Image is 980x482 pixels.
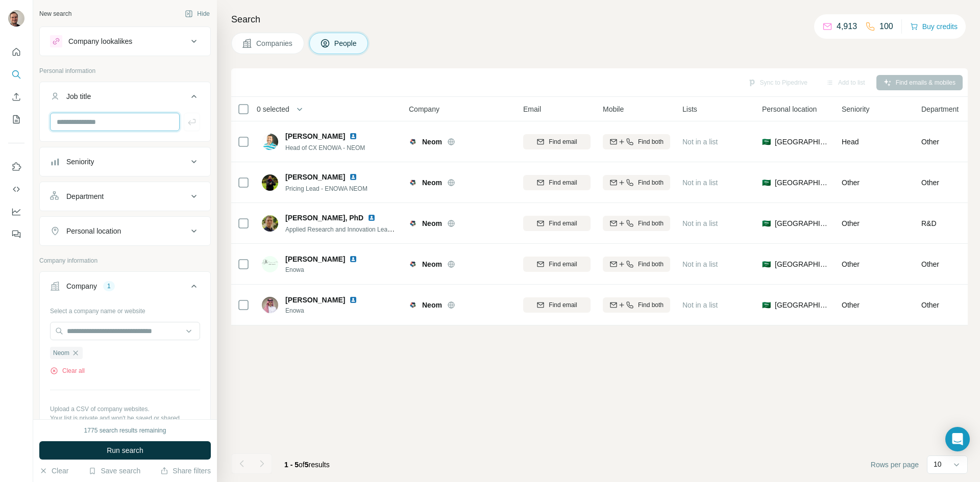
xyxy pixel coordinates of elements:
[775,137,829,147] span: [GEOGRAPHIC_DATA]
[68,36,132,46] div: Company lookalikes
[837,20,857,33] p: 4,913
[422,218,442,229] span: Neom
[523,257,591,272] button: Find email
[409,301,417,309] img: Logo of Neom
[523,216,591,231] button: Find email
[285,185,367,192] span: Pricing Lead - ENOWA NEOM
[921,300,939,310] span: Other
[762,218,771,229] span: 🇸🇦
[603,175,670,190] button: Find both
[367,214,376,222] img: LinkedIn logo
[638,300,664,310] span: Find both
[66,226,121,236] div: Personal location
[50,302,200,316] div: Select a company name or website
[349,173,357,181] img: LinkedIn logo
[603,134,670,149] button: Find both
[682,179,718,187] span: Not in a list
[409,138,417,146] img: Logo of Neom
[262,256,278,272] img: Avatar
[842,260,860,268] span: Other
[682,301,718,309] span: Not in a list
[638,137,664,146] span: Find both
[299,461,305,469] span: of
[921,177,939,188] span: Other
[921,218,937,229] span: R&D
[40,184,210,209] button: Department
[910,19,958,34] button: Buy credits
[334,38,358,48] span: People
[285,295,345,305] span: [PERSON_NAME]
[285,306,370,315] span: Enowa
[84,426,166,435] div: 1775 search results remaining
[53,348,69,358] span: Neom
[762,259,771,269] span: 🇸🇦
[682,104,697,114] span: Lists
[762,177,771,188] span: 🇸🇦
[257,104,289,114] span: 0 selected
[50,414,200,423] p: Your list is private and won't be saved or shared.
[8,110,24,129] button: My lists
[523,297,591,313] button: Find email
[549,137,577,146] span: Find email
[40,29,210,54] button: Company lookalikes
[39,66,211,75] p: Personal information
[603,104,624,114] span: Mobile
[549,219,577,228] span: Find email
[409,260,417,268] img: Logo of Neom
[762,300,771,310] span: 🇸🇦
[50,366,85,375] button: Clear all
[66,281,97,291] div: Company
[284,461,330,469] span: results
[775,300,829,310] span: [GEOGRAPHIC_DATA]
[603,257,670,272] button: Find both
[682,138,718,146] span: Not in a list
[775,259,829,269] span: [GEOGRAPHIC_DATA]
[285,225,447,233] span: Applied Research and Innovation Lead - ENOWA Hydrogen
[842,179,860,187] span: Other
[8,65,24,84] button: Search
[409,179,417,187] img: Logo of Neom
[262,297,278,313] img: Avatar
[285,254,345,264] span: [PERSON_NAME]
[775,218,829,229] span: [GEOGRAPHIC_DATA]
[842,301,860,309] span: Other
[422,177,442,188] span: Neom
[775,177,829,188] span: [GEOGRAPHIC_DATA]
[638,219,664,228] span: Find both
[39,9,71,18] div: New search
[871,460,919,470] span: Rows per page
[107,445,143,455] span: Run search
[256,38,293,48] span: Companies
[842,138,859,146] span: Head
[66,91,91,102] div: Job title
[422,137,442,147] span: Neom
[262,215,278,232] img: Avatar
[8,43,24,61] button: Quick start
[409,219,417,227] img: Logo of Neom
[921,259,939,269] span: Other
[842,219,860,227] span: Other
[8,10,24,27] img: Avatar
[349,296,357,304] img: LinkedIn logo
[422,259,442,269] span: Neom
[638,260,664,269] span: Find both
[285,131,345,141] span: [PERSON_NAME]
[231,12,968,27] h4: Search
[349,132,357,140] img: LinkedIn logo
[160,466,211,476] button: Share filters
[762,104,817,114] span: Personal location
[178,6,217,21] button: Hide
[603,297,670,313] button: Find both
[262,134,278,150] img: Avatar
[523,175,591,190] button: Find email
[523,134,591,149] button: Find email
[39,441,211,460] button: Run search
[682,219,718,227] span: Not in a list
[945,427,970,451] div: Open Intercom Messenger
[40,84,210,113] button: Job title
[262,174,278,191] img: Avatar
[682,260,718,268] span: Not in a list
[66,191,104,201] div: Department
[40,274,210,302] button: Company1
[66,157,94,167] div: Seniority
